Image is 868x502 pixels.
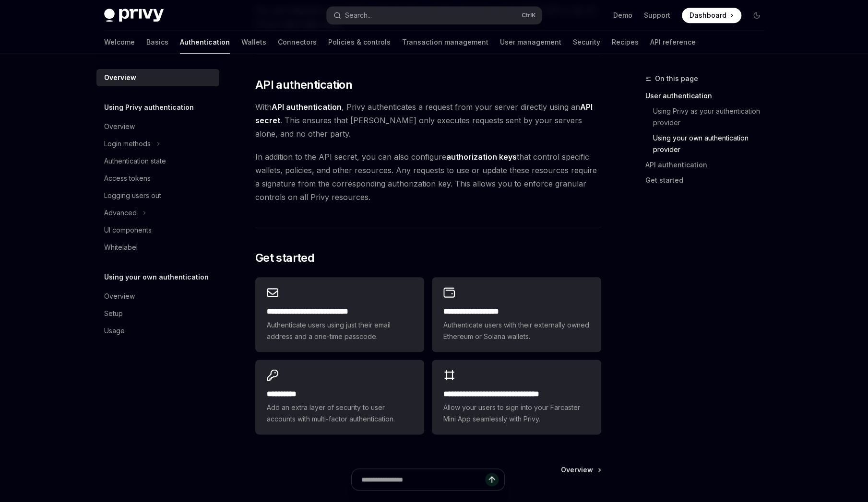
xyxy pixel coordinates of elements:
[443,402,589,425] span: Allow your users to sign into your Farcaster Mini App seamlessly with Privy.
[104,207,137,219] div: Advanced
[612,31,639,54] a: Recipes
[327,7,542,24] button: Search...CtrlK
[255,100,601,140] span: With , Privy authenticates a request from your server directly using an . This ensures that [PERS...
[104,31,135,54] a: Welcome
[561,465,600,475] a: Overview
[645,157,772,173] a: API authentication
[561,465,593,475] span: Overview
[104,271,209,283] h5: Using your own authentication
[522,12,536,19] span: Ctrl K
[255,360,424,434] a: **** *****Add an extra layer of security to user accounts with multi-factor authentication.
[690,11,726,20] span: Dashboard
[96,152,219,170] a: Authentication state
[104,224,152,236] div: UI components
[96,222,219,239] a: UI components
[241,31,266,54] a: Wallets
[104,325,125,337] div: Usage
[485,473,499,486] button: Send message
[402,31,488,54] a: Transaction management
[96,239,219,256] a: Whitelabel
[278,31,317,54] a: Connectors
[573,31,600,54] a: Security
[500,31,561,54] a: User management
[645,88,772,104] a: User authentication
[96,288,219,305] a: Overview
[104,9,164,22] img: dark logo
[655,73,698,84] span: On this page
[180,31,230,54] a: Authentication
[267,319,413,342] span: Authenticate users using just their email address and a one-time passcode.
[255,150,601,204] span: In addition to the API secret, you can also configure that control specific wallets, policies, an...
[96,305,219,322] a: Setup
[104,155,166,167] div: Authentication state
[749,8,764,23] button: Toggle dark mode
[443,319,589,342] span: Authenticate users with their externally owned Ethereum or Solana wallets.
[146,31,168,54] a: Basics
[653,104,772,130] a: Using Privy as your authentication provider
[104,308,123,319] div: Setup
[104,121,135,132] div: Overview
[613,11,632,20] a: Demo
[255,250,314,266] span: Get started
[96,69,219,86] a: Overview
[96,187,219,204] a: Logging users out
[345,10,372,21] div: Search...
[104,72,136,83] div: Overview
[96,118,219,135] a: Overview
[267,402,413,425] span: Add an extra layer of security to user accounts with multi-factor authentication.
[682,8,741,23] a: Dashboard
[644,11,670,20] a: Support
[96,170,219,187] a: Access tokens
[645,173,772,188] a: Get started
[104,242,138,253] div: Whitelabel
[653,130,772,157] a: Using your own authentication provider
[104,291,135,302] div: Overview
[104,173,151,184] div: Access tokens
[104,102,194,113] h5: Using Privy authentication
[104,190,161,201] div: Logging users out
[255,77,352,93] span: API authentication
[328,31,391,54] a: Policies & controls
[272,102,342,112] strong: API authentication
[650,31,696,54] a: API reference
[446,152,517,162] strong: authorization keys
[432,277,601,352] a: **** **** **** ****Authenticate users with their externally owned Ethereum or Solana wallets.
[104,138,151,150] div: Login methods
[96,322,219,339] a: Usage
